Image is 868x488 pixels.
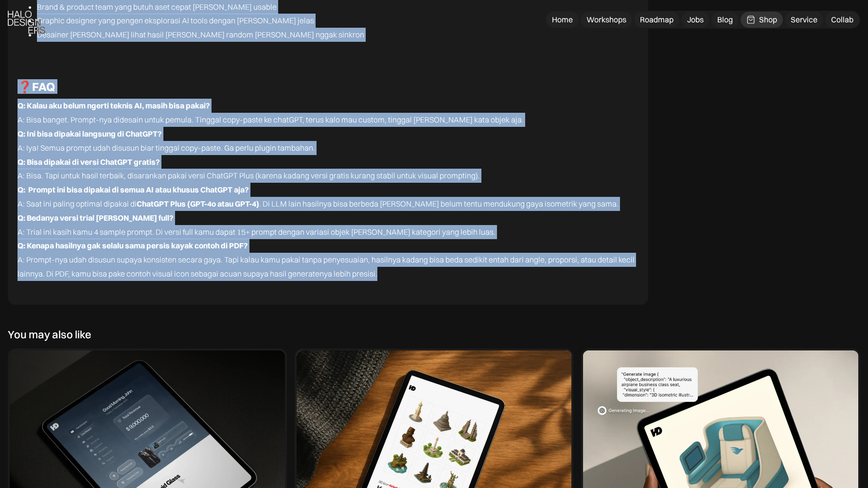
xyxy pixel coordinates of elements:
[581,12,632,28] a: Workshops
[681,12,709,28] a: Jobs
[18,56,638,70] p: ‍
[37,28,638,42] li: Desainer [PERSON_NAME] lihat hasil [PERSON_NAME] random [PERSON_NAME] nggak sinkron
[18,225,638,239] p: A: Trial ini kasih kamu 4 sample prompt. Di versi full kamu dapat 15+ prompt dengan variasi objek...
[18,213,174,223] strong: Q: Bedanya versi trial [PERSON_NAME] full?
[18,129,162,139] strong: Q: Ini bisa dipakai langsung di ChatGPT?
[18,79,638,94] h3: ❓
[18,169,638,183] p: A: Bisa. Tapi untuk hasil terbaik, disarankan pakai versi ChatGPT Plus (karena kadang versi grati...
[18,253,638,281] p: A: Prompt-nya udah disusun supaya konsisten secara gaya. Tapi kalau kamu pakai tanpa penyesuaian,...
[640,15,673,25] div: Roadmap
[586,15,626,25] div: Workshops
[8,328,91,341] div: You may also like
[717,15,733,25] div: Blog
[831,15,853,25] div: Collab
[552,15,573,25] div: Home
[18,281,638,295] p: ‍
[137,199,259,209] strong: ChatGPT Plus (GPT-4o atau GPT-4)
[825,12,859,28] a: Collab
[18,185,249,194] strong: Q: Prompt ini bisa dipakai di semua AI atau khusus ChatGPT aja?
[546,12,579,28] a: Home
[741,12,783,28] a: Shop
[18,113,638,127] p: A: Bisa banget. Prompt-nya didesain untuk pemula. Tinggal copy-paste ke chatGPT, terus kalo mau c...
[759,15,777,25] div: Shop
[18,197,638,211] p: A: Saat ini paling optimal dipakai di . Di LLM lain hasilnya bisa berbeda [PERSON_NAME] belum ten...
[18,42,638,56] p: ‍
[18,241,248,250] strong: Q: Kenapa hasilnya gak selalu sama persis kayak contoh di PDF?
[18,141,638,155] p: A: Iya! Semua prompt udah disusun biar tinggal copy-paste. Ga perlu plugin tambahan.
[18,157,160,167] strong: Q: Bisa dipakai di versi ChatGPT gratis?
[687,15,704,25] div: Jobs
[785,12,823,28] a: Service
[37,14,638,28] li: Graphic designer yang pengen eksplorasi AI tools dengan [PERSON_NAME] jelas
[791,15,817,25] div: Service
[634,12,679,28] a: Roadmap
[32,79,55,94] strong: FAQ
[711,12,739,28] a: Blog
[18,101,210,110] strong: Q: Kalau aku belum ngerti teknis AI, masih bisa pakai?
